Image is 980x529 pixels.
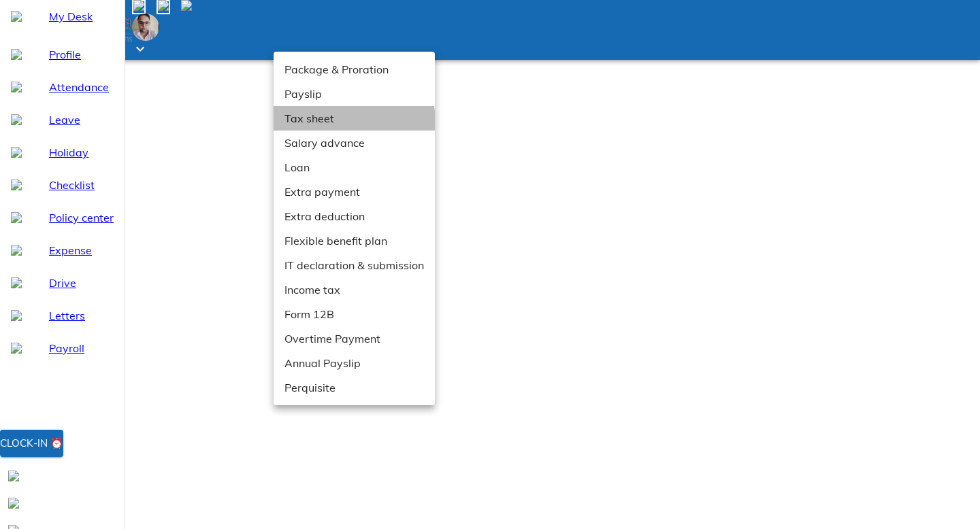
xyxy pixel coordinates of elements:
li: Tax sheet [274,106,435,131]
li: Perquisite [274,375,435,400]
li: IT declaration & submission [274,253,435,277]
li: Payslip [274,82,435,106]
li: Annual Payslip [274,351,435,375]
li: Extra deduction [274,204,435,228]
li: Flexible benefit plan [274,228,435,253]
li: Overtime Payment [274,326,435,351]
li: Loan [274,155,435,180]
li: Extra payment [274,180,435,204]
li: Form 12B [274,302,435,326]
li: Package & Proration [274,57,435,82]
li: Income tax [274,277,435,302]
li: Salary advance [274,131,435,155]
